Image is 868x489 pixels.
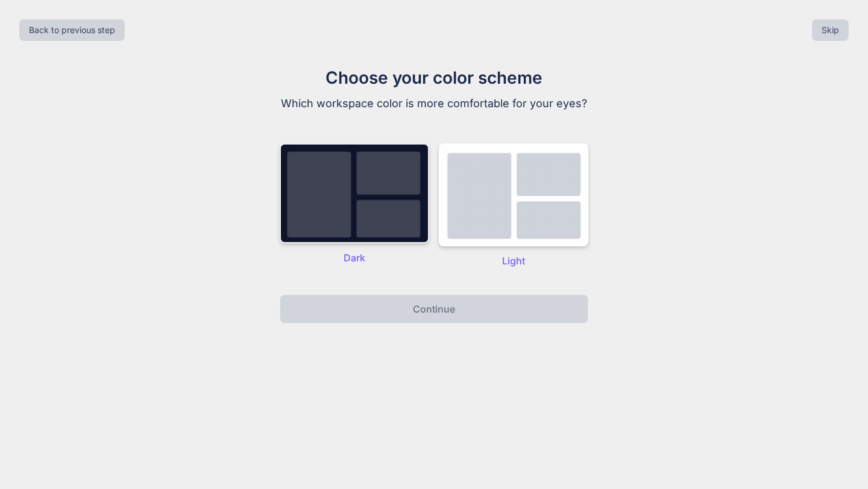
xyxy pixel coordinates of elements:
[413,302,455,316] p: Continue
[280,294,588,323] button: Continue
[280,143,429,243] img: dark
[280,251,429,265] p: Dark
[812,19,849,41] button: Skip
[439,254,588,268] p: Light
[231,65,637,90] h1: Choose your color scheme
[439,143,588,246] img: dark
[19,19,125,41] button: Back to previous step
[231,95,637,112] p: Which workspace color is more comfortable for your eyes?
